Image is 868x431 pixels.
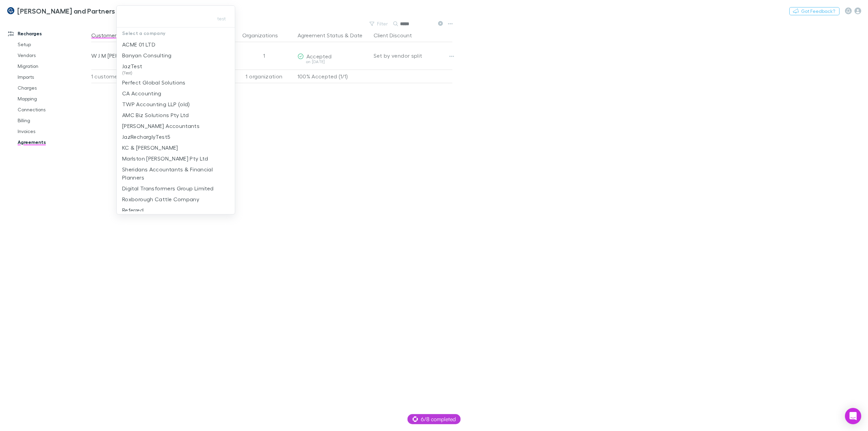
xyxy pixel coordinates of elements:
button: test [210,15,232,23]
span: (Test) [122,70,143,76]
p: JazTest [122,62,143,70]
p: CA Accounting [122,89,162,97]
p: Perfect Global Solutions [122,78,186,87]
p: Banyan Consulting [122,51,171,59]
p: ACME 01 LTD [122,40,155,49]
p: AMC Biz Solutions Pty Ltd [122,111,189,119]
p: TWP Accounting LLP (old) [122,100,190,108]
p: Select a company [117,27,235,39]
p: Sheridans Accountants & Financial Planners [122,165,229,182]
p: Roxborough Cattle Company [122,195,199,203]
span: test [217,15,226,23]
p: JazRecharglyTest5 [122,133,170,141]
div: Open Intercom Messenger [845,408,861,424]
p: Marlston [PERSON_NAME] Pty Ltd [122,154,208,163]
p: Referred [122,206,144,214]
p: KC & [PERSON_NAME] [122,144,178,152]
p: [PERSON_NAME] Accountants [122,122,200,130]
p: Digital Transformers Group Limited [122,184,214,192]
